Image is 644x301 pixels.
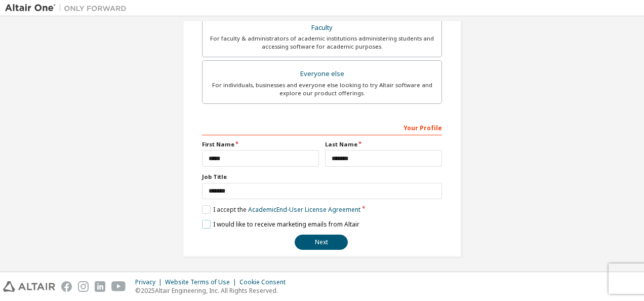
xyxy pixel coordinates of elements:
[135,278,165,286] div: Privacy
[165,278,239,286] div: Website Terms of Use
[202,220,359,229] label: I would like to receive marketing emails from Altair
[3,281,55,292] img: altair_logo.svg
[209,21,435,35] div: Faculty
[209,34,435,51] div: For faculty & administrators of academic institutions administering students and accessing softwa...
[61,281,72,292] img: facebook.svg
[78,281,89,292] img: instagram.svg
[239,278,292,286] div: Cookie Consent
[202,205,360,214] label: I accept the
[248,205,360,214] a: Academic End-User License Agreement
[135,286,292,295] p: © 2025 Altair Engineering, Inc. All Rights Reserved.
[202,173,442,181] label: Job Title
[209,81,435,97] div: For individuals, businesses and everyone else looking to try Altair software and explore our prod...
[295,235,348,250] button: Next
[209,67,435,81] div: Everyone else
[5,3,132,13] img: Altair One
[111,281,126,292] img: youtube.svg
[202,140,319,148] label: First Name
[202,119,442,135] div: Your Profile
[325,140,442,148] label: Last Name
[95,281,105,292] img: linkedin.svg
